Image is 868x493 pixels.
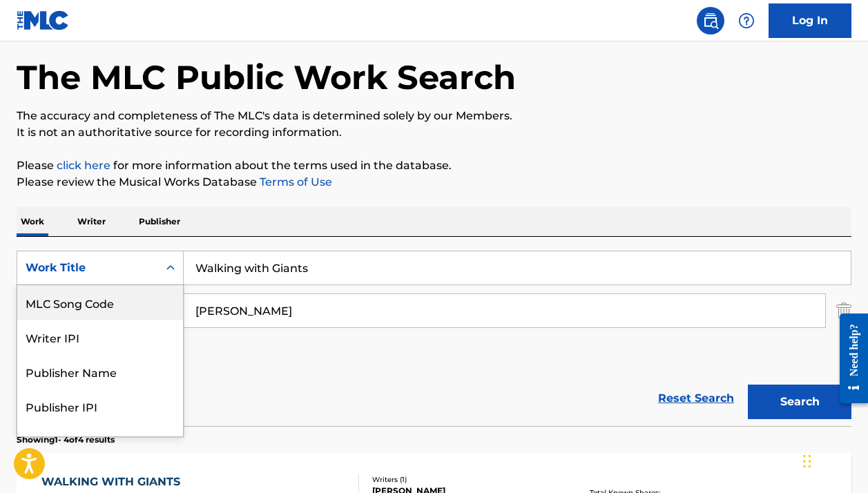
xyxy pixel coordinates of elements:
h1: The MLC Public Work Search [17,57,516,98]
div: Writer IPI [17,320,183,354]
div: Drag [803,441,811,482]
p: Publisher [135,207,184,236]
p: Writer [73,207,110,236]
div: Publisher Name [17,354,183,389]
p: Please review the Musical Works Database [17,174,851,191]
img: MLC Logo [17,10,70,30]
img: help [738,12,755,29]
a: Terms of Use [257,175,332,188]
a: click here [57,159,110,172]
div: MLC Publisher Number [17,423,183,458]
div: Work Title [26,260,150,276]
iframe: Chat Widget [799,427,868,493]
div: MLC Song Code [17,285,183,320]
p: It is not an authoritative source for recording information. [17,124,851,141]
form: Search Form [17,251,851,426]
p: Showing 1 - 4 of 4 results [17,434,115,446]
a: Reset Search [651,383,741,414]
p: The accuracy and completeness of The MLC's data is determined solely by our Members. [17,108,851,124]
a: Log In [769,3,851,38]
p: Work [17,207,48,236]
a: Public Search [697,7,724,35]
img: search [702,12,719,29]
p: Please for more information about the terms used in the database. [17,157,851,174]
iframe: Resource Center [829,300,868,418]
div: Publisher IPI [17,389,183,423]
div: Help [733,7,760,35]
div: Writers ( 1 ) [372,474,557,485]
div: WALKING WITH GIANTS [41,474,187,490]
button: Search [748,385,851,419]
img: Delete Criterion [836,293,851,328]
